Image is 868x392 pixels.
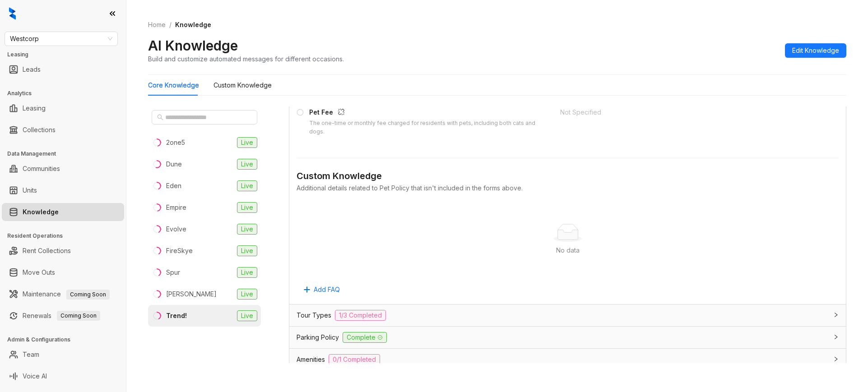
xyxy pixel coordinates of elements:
[2,203,124,221] li: Knowledge
[23,181,37,199] a: Units
[23,242,71,260] a: Rent Collections
[2,367,124,385] li: Voice AI
[2,99,124,117] li: Leasing
[297,355,325,364] span: Amenities
[237,289,257,300] span: Live
[329,354,380,365] span: 0/1 Completed
[7,89,126,97] h3: Analytics
[237,310,257,321] span: Live
[289,349,846,370] div: Amenities0/1 Completed
[833,312,839,318] span: collapsed
[166,138,185,148] div: 2one5
[175,21,211,28] span: Knowledge
[297,183,839,193] div: Additional details related to Pet Policy that isn't included in the forms above.
[343,332,387,343] span: Complete
[335,310,386,321] span: 1/3 Completed
[23,263,55,281] a: Move Outs
[166,224,186,234] div: Evolve
[2,263,124,281] li: Move Outs
[289,304,846,326] div: Tour Types1/3 Completed
[148,80,199,90] div: Core Knowledge
[166,159,182,169] div: Dune
[2,307,124,325] li: Renewals
[23,99,46,117] a: Leasing
[214,80,272,90] div: Custom Knowledge
[157,114,163,120] span: search
[23,160,60,178] a: Communities
[66,290,110,300] span: Coming Soon
[148,37,238,54] h2: AI Knowledge
[560,107,813,117] div: Not Specified
[7,51,126,59] h3: Leasing
[169,20,172,30] li: /
[833,334,839,340] span: collapsed
[237,224,257,235] span: Live
[833,356,839,362] span: collapsed
[237,267,257,278] span: Live
[7,336,126,344] h3: Admin & Configurations
[309,107,549,119] div: Pet Fee
[7,232,126,240] h3: Resident Operations
[237,180,257,191] span: Live
[23,60,41,78] a: Leads
[7,150,126,158] h3: Data Management
[2,181,124,199] li: Units
[23,203,59,221] a: Knowledge
[9,7,16,20] img: logo
[2,121,124,139] li: Collections
[785,43,846,58] button: Edit Knowledge
[2,346,124,364] li: Team
[23,121,56,139] a: Collections
[297,332,339,342] span: Parking Policy
[2,60,124,78] li: Leads
[237,202,257,213] span: Live
[166,246,193,256] div: FireSkye
[166,203,186,212] div: Empire
[237,137,257,148] span: Live
[57,311,100,321] span: Coming Soon
[2,242,124,260] li: Rent Collections
[146,20,167,30] a: Home
[2,285,124,303] li: Maintenance
[166,181,181,191] div: Eden
[307,245,828,255] div: No data
[237,159,257,170] span: Live
[297,310,331,320] span: Tour Types
[309,119,549,136] div: The one-time or monthly fee charged for residents with pets, including both cats and dogs.
[166,311,187,321] div: Trend!
[289,327,846,348] div: Parking PolicyComplete
[297,282,347,297] button: Add FAQ
[23,367,47,385] a: Voice AI
[148,54,344,64] div: Build and customize automated messages for different occasions.
[23,346,39,364] a: Team
[10,32,112,46] span: Westcorp
[166,267,180,277] div: Spur
[166,289,217,299] div: [PERSON_NAME]
[23,307,100,325] a: RenewalsComing Soon
[314,285,340,295] span: Add FAQ
[792,46,839,55] span: Edit Knowledge
[297,169,839,183] div: Custom Knowledge
[237,245,257,256] span: Live
[2,160,124,178] li: Communities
